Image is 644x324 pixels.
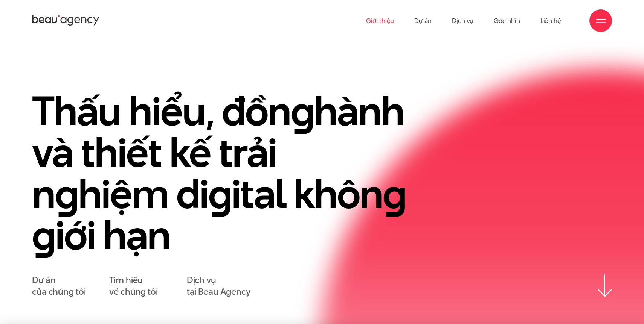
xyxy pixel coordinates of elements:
en: g [383,165,406,222]
en: g [32,207,55,263]
en: g [55,165,78,222]
en: g [291,83,314,139]
a: Dự áncủa chúng tôi [32,274,85,298]
a: Tìm hiểuvề chúng tôi [109,274,158,298]
en: g [208,165,232,222]
h1: Thấu hiểu, đồn hành và thiết kế trải n hiệm di ital khôn iới hạn [32,90,412,256]
a: Dịch vụtại Beau Agency [187,274,250,298]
